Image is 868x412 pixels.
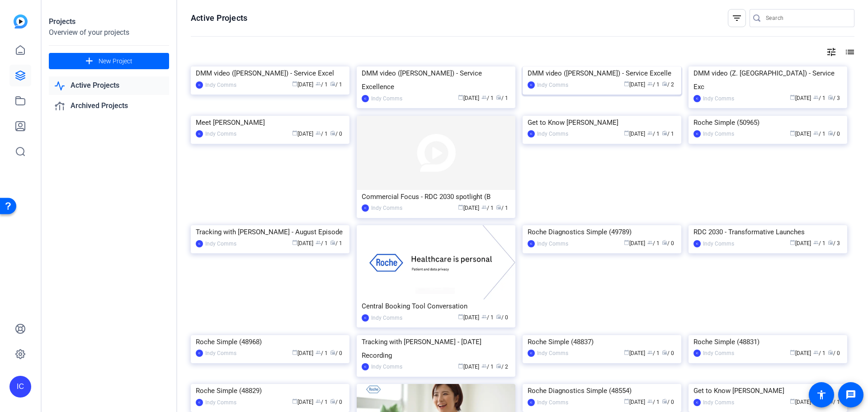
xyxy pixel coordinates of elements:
span: radio [828,350,833,355]
span: / 1 [647,399,660,405]
span: radio [330,130,335,136]
div: RDC 2030 - Transformative Launches [693,225,842,239]
div: IC [693,240,701,247]
div: Indy Comms [205,398,236,407]
span: radio [330,81,335,86]
span: group [481,95,487,100]
div: Indy Comms [703,398,734,407]
span: calendar_today [292,240,297,245]
div: IC [528,81,535,89]
div: Tracking with [PERSON_NAME] - [DATE] Recording [362,335,510,362]
img: blue-gradient.svg [14,14,28,28]
span: calendar_today [624,81,629,86]
span: group [647,350,653,355]
div: Indy Comms [537,129,568,138]
span: radio [828,95,833,100]
span: [DATE] [458,364,479,370]
div: IC [693,399,701,406]
mat-icon: add [84,56,95,67]
span: radio [496,204,501,210]
span: [DATE] [624,350,645,356]
div: IC [362,363,369,370]
div: Get to Know [PERSON_NAME] [693,384,842,398]
div: IC [196,399,203,406]
span: calendar_today [790,398,795,404]
div: Indy Comms [537,239,568,248]
div: Tracking with [PERSON_NAME] - August Episode [196,225,344,239]
div: IC [362,314,369,322]
span: radio [496,314,501,319]
div: Indy Comms [703,349,734,358]
div: Indy Comms [205,129,236,138]
span: [DATE] [624,81,645,88]
div: Roche Simple (48829) [196,384,344,398]
span: [DATE] [292,399,313,405]
span: calendar_today [292,130,297,136]
span: calendar_today [624,130,629,136]
span: [DATE] [790,131,811,137]
mat-icon: message [845,389,856,400]
span: [DATE] [624,131,645,137]
mat-icon: accessibility [816,389,827,400]
div: Indy Comms [371,313,402,322]
span: / 1 [481,95,494,101]
div: Overview of your projects [49,27,169,38]
span: / 1 [496,95,508,101]
span: group [813,350,819,355]
span: / 0 [662,240,674,246]
span: / 0 [662,399,674,405]
span: / 1 [330,81,342,88]
span: / 1 [481,314,494,321]
span: group [813,95,819,100]
span: group [316,130,321,136]
span: group [316,350,321,355]
span: radio [662,350,667,355]
mat-icon: filter_list [731,13,742,24]
div: Projects [49,16,169,27]
span: group [647,81,653,86]
span: / 1 [813,350,826,356]
span: radio [662,398,667,404]
div: IC [693,350,701,357]
div: Roche Diagnostics Simple (49789) [528,225,676,239]
span: / 1 [662,131,674,137]
div: Roche Simple (50965) [693,116,842,129]
span: / 0 [496,314,508,321]
span: [DATE] [292,81,313,88]
div: IC [528,350,535,357]
span: calendar_today [624,398,629,404]
div: IC [362,95,369,102]
div: Roche Diagnostics Simple (48554) [528,384,676,398]
div: DMM video (Z. [GEOGRAPHIC_DATA]) - Service Exc [693,66,842,94]
span: calendar_today [624,350,629,355]
div: Indy Comms [371,362,402,371]
div: Get to Know [PERSON_NAME] [528,116,676,129]
span: calendar_today [458,314,463,319]
span: calendar_today [790,130,795,136]
div: IC [528,399,535,406]
span: radio [496,95,501,100]
div: IC [196,81,203,89]
span: calendar_today [624,240,629,245]
span: / 2 [496,364,508,370]
span: / 1 [330,240,342,246]
span: / 1 [647,240,660,246]
span: / 1 [813,131,826,137]
span: calendar_today [790,240,795,245]
span: [DATE] [458,314,479,321]
span: [DATE] [458,95,479,101]
span: / 1 [647,81,660,88]
span: [DATE] [624,240,645,246]
span: / 1 [647,350,660,356]
span: group [316,81,321,86]
span: / 0 [330,350,342,356]
div: Indy Comms [703,239,734,248]
span: radio [330,398,335,404]
span: calendar_today [458,204,463,210]
span: radio [330,350,335,355]
span: radio [496,363,501,369]
span: calendar_today [458,363,463,369]
div: Indy Comms [205,81,236,90]
div: Roche Simple (48968) [196,335,344,349]
span: group [481,363,487,369]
